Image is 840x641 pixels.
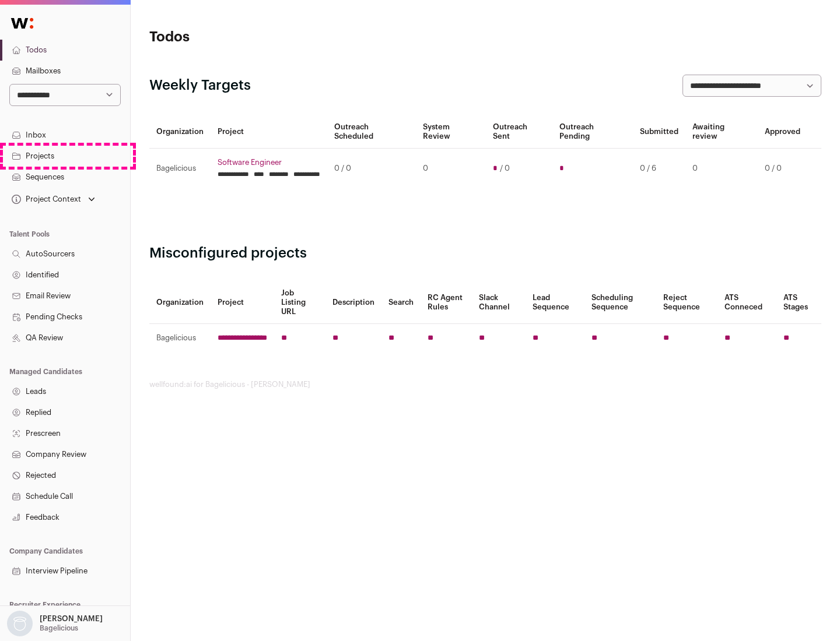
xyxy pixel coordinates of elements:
th: Project [211,281,274,324]
span: / 0 [500,164,510,173]
th: Scheduling Sequence [584,281,656,324]
th: Lead Sequence [526,281,584,324]
td: 0 / 6 [633,149,685,189]
footer: wellfound:ai for Bagelicious - [PERSON_NAME] [149,380,821,389]
button: Open dropdown [9,191,97,207]
th: Slack Channel [472,281,526,324]
th: Search [381,281,421,324]
td: 0 / 0 [758,149,807,189]
th: Outreach Scheduled [327,115,416,149]
th: Organization [149,281,211,324]
td: 0 / 0 [327,149,416,189]
button: Open dropdown [5,611,105,636]
th: System Review [416,115,485,149]
th: ATS Stages [776,281,821,324]
td: 0 [416,149,485,189]
th: Job Listing URL [274,281,325,324]
h1: Todos [149,28,373,47]
div: Project Context [9,195,81,204]
th: Awaiting review [685,115,758,149]
p: [PERSON_NAME] [40,614,103,624]
img: nopic.png [7,611,33,636]
th: Project [211,115,327,149]
th: Reject Sequence [656,281,718,324]
td: Bagelicious [149,324,211,353]
h2: Misconfigured projects [149,244,821,263]
th: Description [325,281,381,324]
td: 0 [685,149,758,189]
th: Organization [149,115,211,149]
a: Software Engineer [218,158,320,167]
th: Submitted [633,115,685,149]
th: Outreach Sent [486,115,553,149]
h2: Weekly Targets [149,76,251,95]
td: Bagelicious [149,149,211,189]
th: Approved [758,115,807,149]
img: Wellfound [5,12,40,35]
th: ATS Conneced [717,281,776,324]
th: Outreach Pending [552,115,632,149]
p: Bagelicious [40,624,78,633]
th: RC Agent Rules [421,281,471,324]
